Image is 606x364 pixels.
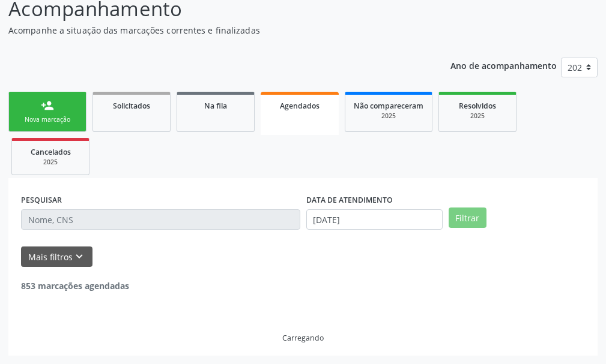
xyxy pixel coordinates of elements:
span: Solicitados [113,101,150,111]
div: 2025 [354,112,423,121]
label: PESQUISAR [21,191,62,209]
div: Carregando [282,333,324,343]
span: Resolvidos [459,101,496,111]
button: Mais filtroskeyboard_arrow_down [21,246,92,267]
span: Não compareceram [354,101,423,111]
div: Nova marcação [17,115,77,124]
p: Acompanhe a situação das marcações correntes e finalizadas [8,24,421,37]
p: Ano de acompanhamento [450,58,557,73]
strong: 853 marcações agendadas [21,280,129,291]
i: keyboard_arrow_down [73,250,86,263]
label: DATA DE ATENDIMENTO [306,191,393,209]
span: Na fila [204,101,227,111]
input: Selecione um intervalo [306,209,443,230]
span: Cancelados [31,147,71,157]
input: Nome, CNS [21,209,300,230]
div: person_add [41,99,54,112]
span: Agendados [280,101,320,111]
div: 2025 [447,112,508,121]
div: 2025 [20,158,80,167]
button: Filtrar [449,207,486,228]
